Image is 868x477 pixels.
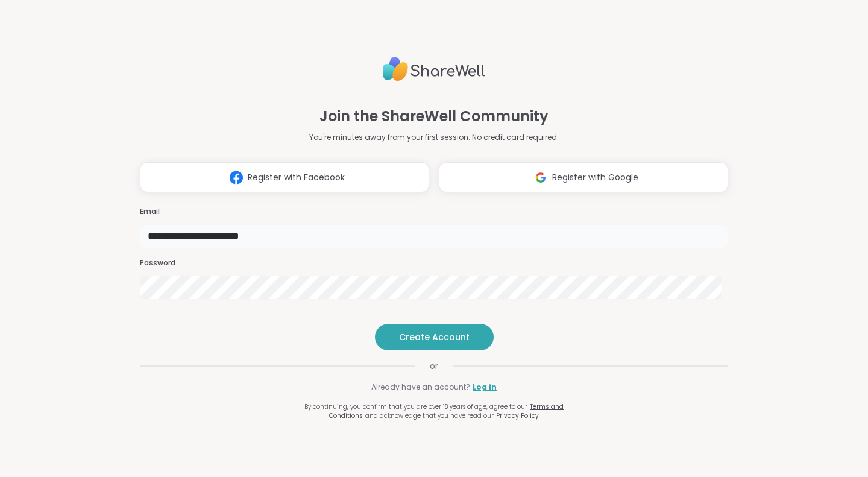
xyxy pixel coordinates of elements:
[496,411,539,420] a: Privacy Policy
[140,207,728,217] h3: Email
[371,382,470,393] span: Already have an account?
[529,166,552,189] img: ShareWell Logomark
[552,171,638,184] span: Register with Google
[375,324,494,350] button: Create Account
[329,402,564,420] a: Terms and Conditions
[365,411,494,420] span: and acknowledge that you have read our
[399,331,470,343] span: Create Account
[473,382,497,393] a: Log in
[248,171,345,184] span: Register with Facebook
[304,402,527,411] span: By continuing, you confirm that you are over 18 years of age, agree to our
[383,52,485,86] img: ShareWell Logo
[225,166,248,189] img: ShareWell Logomark
[439,162,728,192] button: Register with Google
[415,360,453,372] span: or
[309,132,559,143] p: You're minutes away from your first session. No credit card required.
[319,106,549,127] h1: Join the ShareWell Community
[140,162,429,192] button: Register with Facebook
[140,258,728,268] h3: Password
